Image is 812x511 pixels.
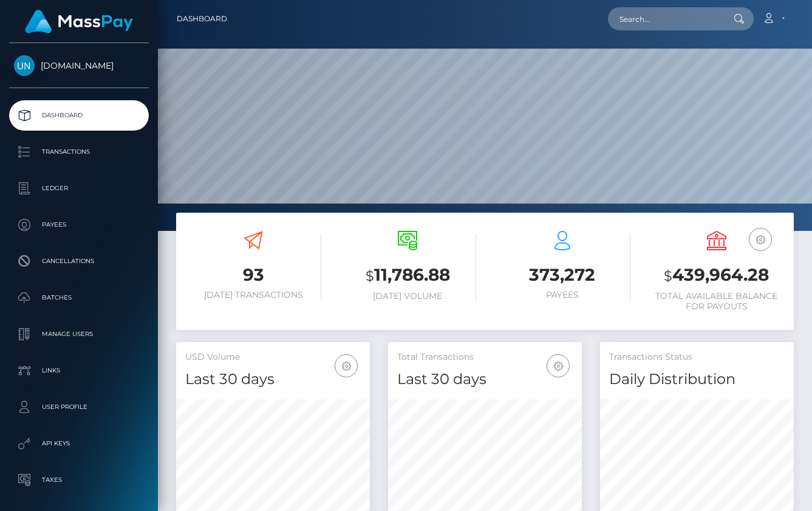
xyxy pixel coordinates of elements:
[9,283,149,313] a: Batches
[9,465,149,495] a: Taxes
[9,173,149,204] a: Ledger
[185,369,361,390] h4: Last 30 days
[25,10,133,33] img: MassPay Logo
[664,267,672,284] small: $
[9,210,149,240] a: Payees
[14,143,144,161] p: Transactions
[9,392,149,422] a: User Profile
[494,290,630,300] h6: Payees
[14,325,144,343] p: Manage Users
[14,216,144,234] p: Payees
[494,263,630,287] h3: 373,272
[14,398,144,416] p: User Profile
[339,291,476,301] h6: [DATE] Volume
[649,263,785,288] h3: 439,964.28
[185,290,321,300] h6: [DATE] Transactions
[14,252,144,270] p: Cancellations
[397,351,573,363] h5: Total Transactions
[9,428,149,459] a: API Keys
[14,471,144,489] p: Taxes
[649,291,785,312] h6: Total Available Balance for Payouts
[14,179,144,197] p: Ledger
[14,289,144,307] p: Batches
[185,263,321,287] h3: 93
[9,355,149,386] a: Links
[608,7,722,30] input: Search...
[9,319,149,349] a: Manage Users
[14,55,35,76] img: Unlockt.me
[9,137,149,167] a: Transactions
[14,362,144,380] p: Links
[609,351,785,363] h5: Transactions Status
[366,267,374,284] small: $
[339,263,476,288] h3: 11,786.88
[609,369,785,390] h4: Daily Distribution
[185,351,361,363] h5: USD Volume
[397,369,573,390] h4: Last 30 days
[14,434,144,453] p: API Keys
[9,60,149,71] span: [DOMAIN_NAME]
[9,246,149,276] a: Cancellations
[14,106,144,125] p: Dashboard
[9,100,149,131] a: Dashboard
[177,6,227,32] a: Dashboard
